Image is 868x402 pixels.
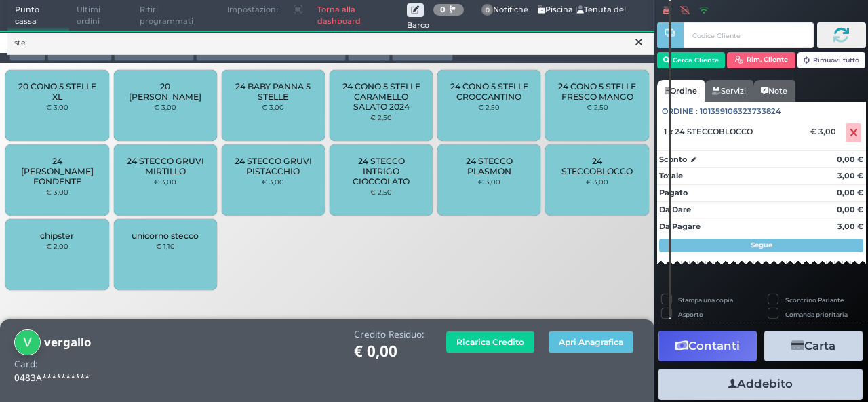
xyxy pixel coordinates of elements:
[658,331,757,361] button: Contanti
[481,4,494,16] span: 0
[478,103,500,111] small: € 2,50
[132,230,199,241] span: unicorno stecco
[7,31,654,55] input: Ricerca articolo
[310,1,407,31] a: Torna alla dashboard
[233,81,314,102] span: 24 BABY PANNA 5 STELLE
[658,369,863,399] button: Addebito
[220,1,285,20] span: Impostazioni
[40,230,74,241] span: chipster
[837,171,863,180] strong: 3,00 €
[69,1,132,31] span: Ultimi ordini
[440,5,446,14] b: 0
[700,106,781,117] span: 101359106323733824
[664,127,753,136] span: 1 x 24 STECCOBLOCCO
[837,188,863,197] strong: 0,00 €
[449,156,530,176] span: 24 STECCO PLASMON
[370,113,392,121] small: € 2,50
[764,331,863,361] button: Carta
[785,296,844,304] label: Scontrino Parlante
[657,80,705,102] a: Ordine
[705,80,753,102] a: Servizi
[557,156,637,176] span: 24 STECCOBLOCCO
[341,156,422,186] span: 24 STECCO INTRIGO CIOCCOLATO
[837,222,863,231] strong: 3,00 €
[44,334,91,350] b: vergallo
[125,81,205,102] span: 20 [PERSON_NAME]
[657,52,726,68] button: Cerca Cliente
[46,242,68,250] small: € 2,00
[678,310,703,319] label: Asporto
[233,156,314,176] span: 24 STECCO GRUVI PISTACCHIO
[751,241,772,249] strong: Segue
[662,106,698,117] span: Ordine :
[17,81,98,102] span: 20 CONO 5 STELLE XL
[262,103,284,111] small: € 3,00
[341,81,422,112] span: 24 CONO 5 STELLE CARAMELLO SALATO 2024
[586,178,608,186] small: € 3,00
[46,103,68,111] small: € 3,00
[132,1,220,31] span: Ritiri programmati
[549,331,633,353] button: Apri Anagrafica
[684,22,813,48] input: Codice Cliente
[797,52,866,68] button: Rimuovi tutto
[14,329,41,356] img: vergallo
[659,188,688,197] strong: Pagato
[808,127,843,136] div: € 3,00
[14,359,38,369] h4: Card:
[659,205,691,214] strong: Da Dare
[478,178,500,186] small: € 3,00
[449,81,530,102] span: 24 CONO 5 STELLE CROCCANTINO
[659,154,687,165] strong: Sconto
[17,156,98,186] span: 24 [PERSON_NAME] FONDENTE
[785,310,848,319] label: Comanda prioritaria
[7,1,70,31] span: Punto cassa
[837,155,863,164] strong: 0,00 €
[354,329,425,340] h4: Credito Residuo:
[678,296,733,304] label: Stampa una copia
[446,331,534,353] button: Ricarica Credito
[659,222,701,231] strong: Da Pagare
[753,80,795,102] a: Note
[659,171,683,180] strong: Totale
[837,205,863,214] strong: 0,00 €
[154,103,176,111] small: € 3,00
[587,103,608,111] small: € 2,50
[262,178,284,186] small: € 3,00
[156,242,175,250] small: € 1,10
[370,188,392,196] small: € 2,50
[154,178,176,186] small: € 3,00
[727,52,795,68] button: Rim. Cliente
[125,156,205,176] span: 24 STECCO GRUVI MIRTILLO
[557,81,637,102] span: 24 CONO 5 STELLE FRESCO MANGO
[354,343,425,360] h1: € 0,00
[46,188,68,196] small: € 3,00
